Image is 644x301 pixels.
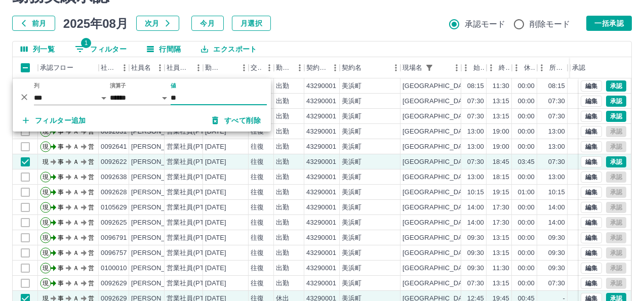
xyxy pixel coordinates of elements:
div: 始業 [461,57,487,78]
div: 交通費 [251,57,262,78]
div: 1件のフィルターを適用中 [422,61,436,75]
div: 14:00 [467,203,484,212]
div: 営業社員(PT契約) [167,248,220,258]
div: 00:00 [518,279,535,288]
button: フィルター表示 [422,61,436,75]
div: 美浜町 [342,264,361,273]
div: 03:45 [518,157,535,167]
button: フィルター表示 [67,41,135,57]
div: フィルター表示 [13,78,271,132]
text: 現 [43,174,49,181]
div: 往復 [251,188,264,197]
div: 14:00 [548,218,565,228]
div: 0092638 [101,173,127,182]
div: [DATE] [205,157,226,167]
div: 00:00 [518,264,535,273]
div: 出勤 [276,264,289,273]
div: 美浜町 [342,203,361,212]
div: 07:30 [467,157,484,167]
div: 09:30 [467,233,484,243]
div: [GEOGRAPHIC_DATA][PERSON_NAME]放課後児童クラブ [402,203,581,212]
div: 01:00 [518,188,535,197]
div: [GEOGRAPHIC_DATA][PERSON_NAME]放課後児童クラブ [402,279,581,288]
button: メニュー [117,60,132,75]
div: 出勤 [276,279,289,288]
div: [PERSON_NAME] [131,218,186,228]
div: 勤務日 [205,57,222,78]
div: 43290001 [306,203,336,212]
div: 所定開始 [537,57,568,78]
text: 現 [43,234,49,241]
div: 往復 [251,203,264,212]
div: 社員名 [131,57,151,78]
div: [GEOGRAPHIC_DATA][PERSON_NAME]放課後児童クラブ [402,173,581,182]
div: 17:30 [493,218,509,228]
div: 43290001 [306,218,336,228]
div: [PERSON_NAME] [131,248,186,258]
div: 営業社員(PT契約) [167,142,220,152]
div: [DATE] [205,248,226,258]
div: [PERSON_NAME] [131,264,186,273]
div: 0105629 [101,203,127,212]
div: [PERSON_NAME] [131,233,186,243]
text: 事 [58,265,64,272]
div: 往復 [251,264,264,273]
div: 09:30 [467,248,484,258]
div: [PERSON_NAME] [131,173,186,182]
text: Ａ [73,234,79,241]
div: 社員区分 [165,57,203,78]
h5: 2025年08月 [63,16,128,31]
div: 現場名 [400,57,461,78]
button: エクスポート [193,41,265,57]
div: [GEOGRAPHIC_DATA][PERSON_NAME]放課後児童クラブ [402,97,581,106]
div: 0092641 [101,142,127,152]
div: 43290001 [306,81,336,91]
div: 43290001 [306,188,336,197]
div: 13:00 [548,127,565,137]
div: 美浜町 [342,81,361,91]
text: Ａ [73,280,79,287]
div: 承認フロー [38,57,99,78]
button: 編集 [581,217,602,228]
button: メニュー [152,60,168,75]
div: 営業社員(PT契約) [167,188,220,197]
div: 往復 [251,279,264,288]
div: [PERSON_NAME] [131,157,186,167]
div: 07:30 [467,279,484,288]
text: 営 [88,189,94,196]
div: 終業 [487,57,512,78]
div: 00:00 [518,173,535,182]
text: 営 [88,249,94,256]
div: 00:00 [518,97,535,106]
button: メニュー [449,60,464,75]
button: 編集 [581,247,602,259]
text: 営 [88,158,94,165]
button: すべて削除 [204,111,269,130]
div: 終業 [499,57,510,78]
div: 往復 [251,233,264,243]
div: 13:15 [493,97,509,106]
div: [GEOGRAPHIC_DATA][PERSON_NAME]放課後児童クラブ [402,112,581,121]
text: 現 [43,158,49,165]
span: 1 [81,38,91,48]
div: 43290001 [306,248,336,258]
div: [PERSON_NAME] [131,279,186,288]
text: Ａ [73,158,79,165]
button: メニュー [292,60,307,75]
div: 13:15 [493,112,509,121]
div: 営業社員(PT契約) [167,173,220,182]
div: 11:30 [493,81,509,91]
text: 営 [88,219,94,226]
div: 美浜町 [342,142,361,152]
button: 編集 [581,278,602,289]
div: 社員番号 [101,57,117,78]
text: 営 [88,143,94,150]
div: 08:15 [467,81,484,91]
text: 現 [43,280,49,287]
div: 美浜町 [342,188,361,197]
button: 承認 [606,80,626,92]
button: 前月 [12,16,55,31]
div: 契約名 [342,57,361,78]
div: 07:30 [467,97,484,106]
div: 13:15 [493,279,509,288]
